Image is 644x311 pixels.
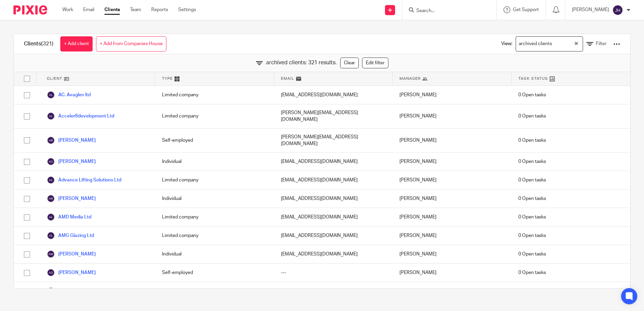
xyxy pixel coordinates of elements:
a: [PERSON_NAME] [47,269,96,277]
div: --- [274,282,393,300]
div: Individual [155,282,274,300]
a: + Add client [60,36,93,51]
div: [PERSON_NAME] [393,104,511,128]
img: svg%3E [47,287,55,295]
img: svg%3E [47,195,55,203]
a: Acceler8development Ltd [47,112,114,120]
img: svg%3E [47,269,55,277]
span: 0 Open tasks [518,251,546,257]
img: svg%3E [47,136,55,144]
div: [EMAIL_ADDRESS][DOMAIN_NAME] [274,208,393,226]
a: + Add from Companies House [96,36,166,51]
span: 0 Open tasks [518,195,546,202]
input: Search [416,8,476,14]
span: 0 Open tasks [518,232,546,239]
img: svg%3E [47,176,55,184]
img: svg%3E [612,5,623,15]
a: Clear [340,58,359,68]
input: Select all [21,72,33,85]
a: Email [83,6,94,13]
span: 0 Open tasks [518,269,546,276]
div: Self-employed [155,129,274,152]
div: [PERSON_NAME] [393,282,511,300]
div: Limited company [155,171,274,189]
img: svg%3E [47,91,55,99]
span: 0 Open tasks [518,288,546,295]
a: Settings [178,6,196,13]
div: [PERSON_NAME] [393,189,511,208]
div: Limited company [155,86,274,104]
div: Individual [155,245,274,263]
span: 0 Open tasks [518,158,546,165]
div: Search for option [516,36,583,51]
a: AMD Media Ltd [47,213,91,221]
span: 0 Open tasks [518,177,546,183]
a: [PERSON_NAME] [47,195,96,203]
a: AMG Glazing Ltd [47,232,94,240]
img: svg%3E [47,112,55,120]
div: Individual [155,189,274,208]
div: [EMAIL_ADDRESS][DOMAIN_NAME] [274,189,393,208]
div: [EMAIL_ADDRESS][DOMAIN_NAME] [274,227,393,245]
span: Type [162,76,173,81]
span: 0 Open tasks [518,214,546,220]
div: Limited company [155,227,274,245]
a: Advance Lifting Solutions Ltd [47,176,121,184]
div: [PERSON_NAME] [393,86,511,104]
span: Task Status [518,76,548,81]
a: Edit filter [362,58,388,68]
a: AC. Avaglen ltd [47,91,91,99]
div: [PERSON_NAME] [393,264,511,282]
div: [PERSON_NAME] [393,245,511,263]
div: [PERSON_NAME] [393,227,511,245]
h1: Clients [24,40,54,47]
a: [PERSON_NAME] [47,287,96,295]
div: View: [491,34,620,54]
div: Limited company [155,104,274,128]
div: [PERSON_NAME] [393,152,511,171]
img: Pixie [13,5,47,14]
div: [EMAIL_ADDRESS][DOMAIN_NAME] [274,152,393,171]
div: [PERSON_NAME][EMAIL_ADDRESS][DOMAIN_NAME] [274,129,393,152]
span: Client [47,76,62,81]
span: Get Support [513,7,539,12]
a: Clients [104,6,120,13]
img: svg%3E [47,213,55,221]
span: (321) [41,41,54,46]
div: Individual [155,152,274,171]
span: 0 Open tasks [518,113,546,119]
span: archived clients [517,38,554,50]
div: Limited company [155,208,274,226]
p: [PERSON_NAME] [572,6,609,13]
a: [PERSON_NAME] [47,158,96,166]
div: [PERSON_NAME] [393,171,511,189]
span: 0 Open tasks [518,92,546,98]
a: Work [62,6,73,13]
a: [PERSON_NAME] [47,136,96,144]
input: Search for option [554,38,573,50]
a: [PERSON_NAME] [47,250,96,258]
div: --- [274,264,393,282]
img: svg%3E [47,250,55,258]
div: [PERSON_NAME] [393,208,511,226]
a: Reports [151,6,168,13]
div: Self-employed [155,264,274,282]
div: [PERSON_NAME] [393,129,511,152]
div: [EMAIL_ADDRESS][DOMAIN_NAME] [274,245,393,263]
span: 0 Open tasks [518,137,546,144]
span: archived clients: 321 results. [266,59,337,67]
div: [EMAIL_ADDRESS][DOMAIN_NAME] [274,86,393,104]
span: Filter [596,41,607,46]
div: [EMAIL_ADDRESS][DOMAIN_NAME] [274,171,393,189]
img: svg%3E [47,232,55,240]
span: Manager [399,76,421,81]
span: Email [281,76,294,81]
div: [PERSON_NAME][EMAIL_ADDRESS][DOMAIN_NAME] [274,104,393,128]
button: Clear Selected [575,41,578,47]
a: Team [130,6,141,13]
img: svg%3E [47,158,55,166]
